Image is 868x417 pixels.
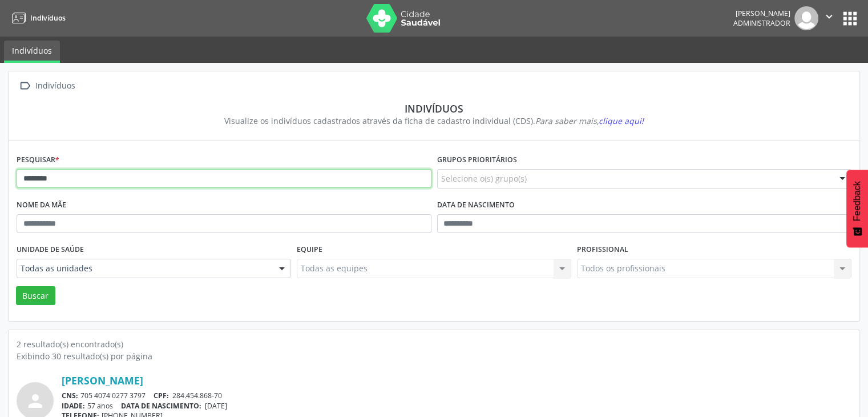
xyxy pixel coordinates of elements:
[17,151,59,169] label: Pesquisar
[17,350,851,362] div: Exibindo 30 resultado(s) por página
[17,197,66,214] label: Nome da mãe
[16,286,55,306] button: Buscar
[17,78,33,94] i: 
[121,401,201,411] span: DATA DE NASCIMENTO:
[25,115,843,127] div: Visualize os indivíduos cadastrados através da ficha de cadastro individual (CDS).
[62,374,143,387] a: [PERSON_NAME]
[437,151,517,169] label: Grupos prioritários
[21,263,268,274] span: Todas as unidades
[297,241,322,259] label: Equipe
[599,115,644,126] span: clique aqui!
[62,391,851,400] div: 705 4074 0277 3797
[441,173,527,185] span: Selecione o(s) grupo(s)
[62,401,851,411] div: 57 anos
[154,391,169,400] span: CPF:
[733,18,790,28] span: Administrador
[62,401,85,411] span: IDADE:
[794,6,818,30] img: img
[846,170,868,247] button: Feedback - Mostrar pesquisa
[62,391,78,400] span: CNS:
[577,241,628,259] label: Profissional
[4,41,60,63] a: Indivíduos
[818,6,840,30] button: 
[437,197,515,214] label: Data de nascimento
[852,181,862,221] span: Feedback
[17,338,851,350] div: 2 resultado(s) encontrado(s)
[823,10,835,23] i: 
[17,78,77,94] a:  Indivíduos
[733,9,790,18] div: [PERSON_NAME]
[535,115,644,126] i: Para saber mais,
[840,9,860,29] button: apps
[8,9,66,27] a: Indivíduos
[205,401,227,411] span: [DATE]
[172,391,222,400] span: 284.454.868-70
[33,78,77,94] div: Indivíduos
[25,102,843,115] div: Indivíduos
[30,13,66,23] span: Indivíduos
[17,241,84,259] label: Unidade de saúde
